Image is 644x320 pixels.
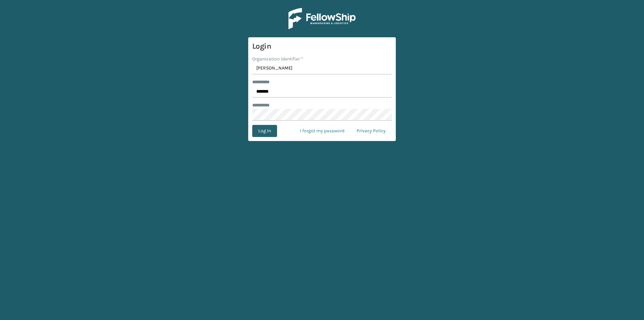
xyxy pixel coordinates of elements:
h3: Login [252,41,392,51]
a: Privacy Policy [351,125,392,137]
button: Log In [252,125,277,137]
a: I forgot my password [294,125,351,137]
label: Organization Identifier [252,55,303,62]
img: Logo [288,8,356,29]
